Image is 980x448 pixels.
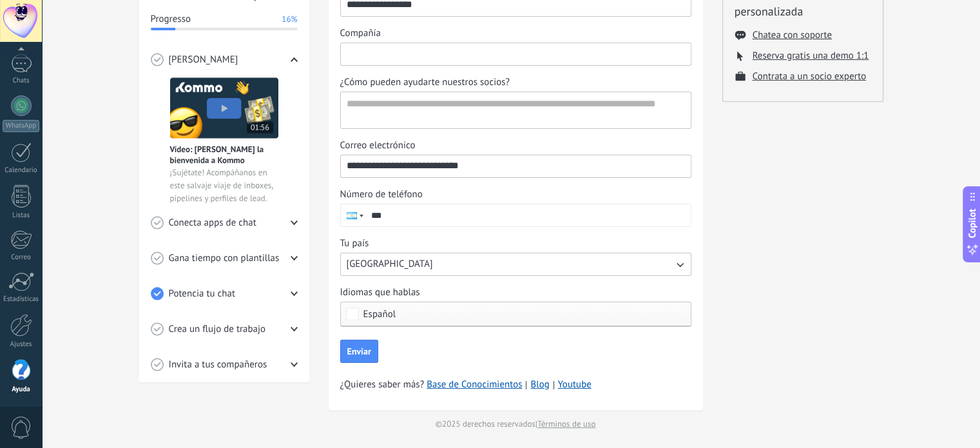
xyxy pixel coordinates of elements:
span: ¿Cómo pueden ayudarte nuestros socios? [340,76,510,89]
a: Youtube [558,378,591,391]
textarea: ¿Cómo pueden ayudarte nuestros socios? [341,92,688,128]
span: [GEOGRAPHIC_DATA] [347,258,433,271]
span: Correo electrónico [340,139,416,152]
button: Enviar [340,340,378,363]
span: Crea un flujo de trabajo [169,323,266,336]
span: Número de teléfono [340,188,423,201]
div: Estadísticas [3,295,40,304]
a: Términos de uso [537,418,595,429]
button: Chatea con soporte [753,29,832,41]
span: Vídeo: [PERSON_NAME] la bienvenida a Kommo [170,144,278,166]
span: ¿Quieres saber más? [340,378,591,391]
span: Gana tiempo con plantillas [169,252,280,265]
button: Contrata a un socio experto [753,70,867,83]
span: Progresso [151,13,191,26]
span: [PERSON_NAME] [169,54,238,66]
span: Español [363,309,396,319]
span: Potencia tu chat [169,287,236,300]
div: Listas [3,211,40,220]
img: Meet video [170,77,278,139]
span: Idiomas que hablas [340,286,420,299]
span: Compañía [340,27,381,40]
input: Compañía [341,43,691,64]
input: Número de teléfono [365,204,691,226]
div: Ajustes [3,340,40,349]
span: Tu país [340,237,369,250]
a: Blog [530,378,549,391]
div: WhatsApp [3,120,39,132]
button: Reserva gratis una demo 1:1 [753,50,869,62]
div: Chats [3,77,40,85]
span: Copilot [966,208,979,238]
div: Argentina: + 54 [341,204,365,226]
button: Tu país [340,253,691,276]
span: Invita a tus compañeros [169,358,267,371]
input: Correo electrónico [341,155,691,176]
span: 16% [282,13,297,26]
span: ¡Sujétate! Acompáñanos en este salvaje viaje de inboxes, pipelines y perfiles de lead. [170,166,278,205]
div: Ayuda [3,385,40,394]
span: Conecta apps de chat [169,217,256,229]
span: © 2025 derechos reservados | [436,418,596,431]
a: Base de Conocimientos [427,378,522,391]
span: Enviar [347,347,371,356]
div: Correo [3,253,40,262]
div: Calendario [3,166,40,175]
